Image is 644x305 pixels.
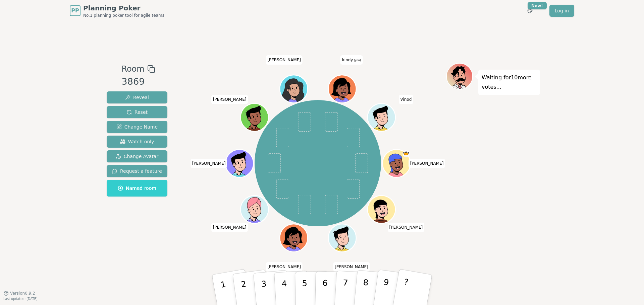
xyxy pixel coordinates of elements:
span: Natasha is the host [402,150,410,157]
span: Click to change your name [191,159,227,168]
span: Watch only [120,138,154,145]
a: Log in [549,5,574,17]
button: Named room [107,180,167,197]
button: Click to change your avatar [329,76,355,102]
button: Watch only [107,136,167,148]
button: Change Avatar [107,150,167,162]
span: Reveal [125,94,149,101]
span: Click to change your name [340,55,363,64]
button: Request a feature [107,165,167,177]
span: Click to change your name [333,262,370,272]
span: Click to change your name [266,55,303,64]
div: New! [528,2,547,9]
span: Change Avatar [116,153,159,160]
span: Click to change your name [399,94,414,104]
span: Room [121,63,144,75]
div: 3869 [121,75,155,89]
span: Named room [118,185,156,192]
a: PPPlanning PokerNo.1 planning poker tool for agile teams [70,3,164,18]
span: Reset [126,109,148,116]
span: Click to change your name [211,94,248,104]
span: Change Name [116,124,158,130]
span: PP [71,7,79,15]
button: Reveal [107,91,167,103]
button: Version0.9.2 [3,291,35,296]
span: Planning Poker [83,3,164,13]
span: No.1 planning poker tool for agile teams [83,13,164,18]
span: Click to change your name [266,262,303,272]
button: Reset [107,106,167,118]
span: Click to change your name [388,223,425,232]
span: Click to change your name [409,159,445,168]
span: Request a feature [112,168,162,174]
p: Waiting for 10 more votes... [482,73,537,92]
span: Last updated: [DATE] [3,297,38,301]
button: New! [524,5,536,17]
span: (you) [353,59,361,62]
span: Click to change your name [211,223,248,232]
button: Change Name [107,121,167,133]
span: Version 0.9.2 [10,291,35,296]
